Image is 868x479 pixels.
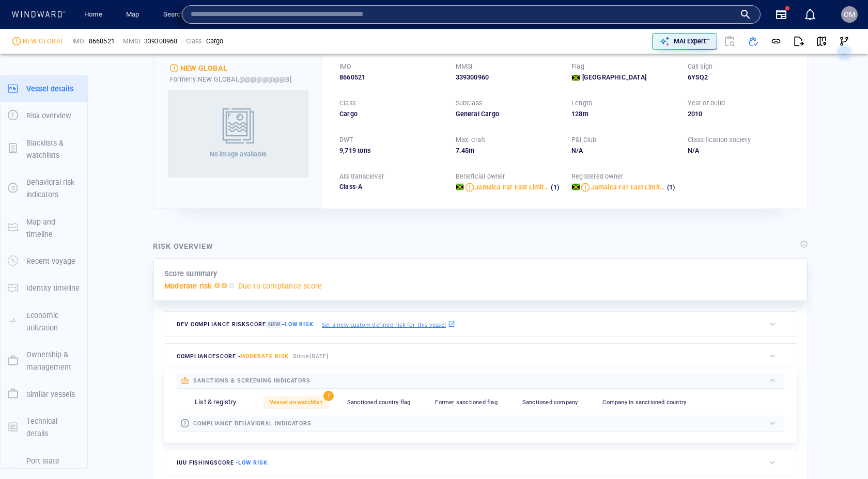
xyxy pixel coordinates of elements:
[12,37,21,45] div: Moderate risk
[123,37,140,46] p: MMSI
[787,30,810,53] button: Export report
[456,109,560,119] div: General Cargo
[1,169,87,209] button: Behavioral risk indicators
[688,135,751,145] p: Classification society
[26,415,80,440] p: Technical details
[1,222,87,232] a: Map and timeline
[177,353,289,360] span: compliance score -
[170,64,178,72] div: Moderate risk
[742,30,765,53] button: Add to vessel list
[1,468,87,477] a: Port state Control & Casualties
[26,255,75,267] p: Recent voyage
[688,146,792,155] div: N/A
[611,37,628,53] div: tooltips.createAOI
[844,10,855,19] span: OM
[688,99,725,108] p: Year of build
[144,37,178,46] div: 339300960
[571,110,583,118] span: 128
[26,109,71,122] p: Risk overview
[26,176,80,201] p: Behavioral risk indicators
[461,147,469,154] span: 45
[210,150,267,158] span: No image available
[628,37,644,53] div: Toggle map information layers
[1,248,87,275] button: Recent voyage
[582,73,646,82] span: [GEOGRAPHIC_DATA]
[159,6,209,24] a: Search engine
[339,73,365,82] span: 8660521
[1,75,87,102] button: Vessel details
[1,83,87,93] a: Vessel details
[571,62,584,71] p: Flag
[571,172,623,181] p: Registered owner
[26,388,75,401] p: Similar vessels
[339,135,353,145] p: DWT
[5,10,51,26] div: Activity timeline
[122,6,147,24] a: Map
[180,62,227,74] div: NEW GLOBAL
[1,381,87,408] button: Similar vessels
[322,318,455,330] a: Set a new custom defined risk for this vessel
[652,33,717,50] button: MAI Expert™
[810,30,833,53] button: View on map
[1,408,87,448] button: Technical details
[1,275,87,301] button: Identity timeline
[339,109,443,119] div: Cargo
[270,399,322,406] span: Vessel on watchlist
[206,37,224,46] div: Cargo
[1,143,87,153] a: Blacklists & watchlists
[347,399,411,406] span: Sanctioned country flag
[153,240,213,252] div: Risk overview
[456,172,505,181] p: Beneficial owner
[839,4,860,25] button: OM
[1,389,87,398] a: Similar vessels
[611,37,628,53] button: Create an AOI.
[549,183,559,192] span: (1)
[1,356,87,365] a: Ownership & management
[456,73,560,82] div: 339300960
[339,99,355,108] p: Class
[591,183,675,192] a: Jamaica Far East Limited (1)
[26,348,80,374] p: Ownership & management
[674,37,710,46] p: MAI Expert™
[1,302,87,342] button: Economic utilization
[26,83,73,95] p: Vessel details
[1,341,87,381] button: Ownership & management
[323,391,334,401] span: 1
[322,320,446,329] p: Set a new custom defined risk for this vessel
[1,283,87,293] a: Identity timeline
[456,62,473,71] p: MMSI
[80,6,106,24] a: Home
[435,399,497,406] span: Former sanctioned flag
[665,183,675,192] span: (1)
[26,309,80,334] p: Economic utilization
[765,30,787,53] button: Get link
[571,135,597,145] p: P&I Club
[26,137,80,162] p: Blacklists & watchlists
[833,30,856,53] button: Visual Link Analysis
[1,422,87,432] a: Technical details
[688,62,713,71] p: Call sign
[571,146,675,155] div: N/A
[1,316,87,326] a: Economic utilization
[152,265,172,273] span: 7 days
[142,305,153,317] a: Mapbox logo
[293,353,329,360] span: Since [DATE]
[456,99,483,108] p: Subclass
[602,399,686,406] span: Company in sanctioned country
[26,216,80,241] p: Map and timeline
[596,37,611,53] div: Toggle vessel historical path
[23,37,64,46] div: NEW GLOBAL
[26,282,80,294] p: Identity timeline
[1,110,87,120] a: Risk overview
[554,37,580,53] button: Export vessel information
[118,6,151,24] button: Map
[177,459,268,466] span: IUU Fishing score -
[164,280,212,292] p: Moderate risk
[824,433,860,471] iframe: Chat
[688,109,792,119] div: 2010
[688,73,792,82] div: 6YSQ2
[339,146,443,155] div: 9,719 tons
[164,267,218,280] p: Score summary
